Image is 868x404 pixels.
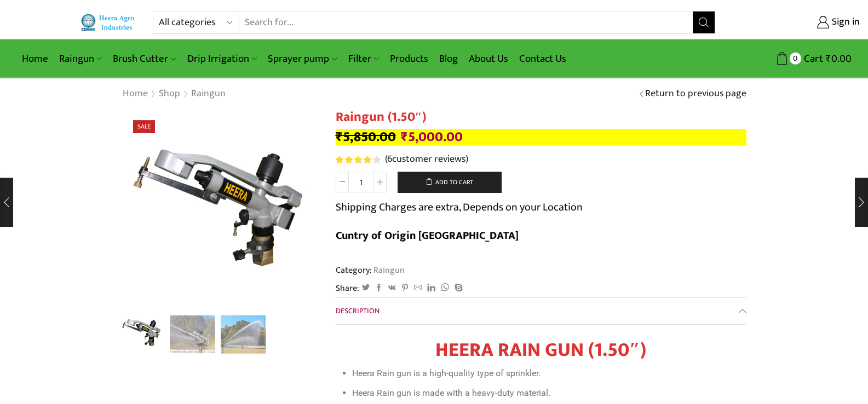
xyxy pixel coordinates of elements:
[434,46,463,72] a: Blog
[826,50,831,67] span: ₹
[221,312,266,357] a: p2
[336,156,371,163] span: Rated out of 5 based on customer ratings
[401,126,408,148] span: ₹
[262,46,342,72] a: Sprayer pump
[726,49,852,69] a: 0 Cart ₹0.00
[107,46,181,72] a: Brush Cutter
[693,11,715,33] button: Search button
[182,46,262,72] a: Drip Irrigation
[54,46,107,72] a: Raingun
[398,172,502,194] button: Add to cart
[336,109,746,125] h1: Raingun (1.50″)
[336,198,583,216] p: Shipping Charges are extra, Depends on your Location
[336,126,396,148] bdi: 5,850.00
[401,126,463,148] bdi: 5,000.00
[435,333,646,366] strong: HEERA RAIN GUN (1.50″)
[349,172,373,192] input: Product quantity
[122,87,226,101] nav: Breadcrumb
[372,263,405,277] a: Raingun
[336,126,343,148] span: ₹
[336,226,519,245] b: Cuntry of Origin [GEOGRAPHIC_DATA]
[170,312,215,357] a: p1
[336,156,382,163] span: 6
[336,305,380,317] span: Description
[829,15,860,30] span: Sign in
[336,282,359,295] span: Share:
[122,109,319,306] div: 1 / 3
[463,46,514,72] a: About Us
[170,312,215,355] li: 2 / 3
[221,312,266,355] li: 3 / 3
[352,366,741,382] li: Heera Rain gun is a high-quality type of sprinkler.
[514,46,572,72] a: Contact Us
[16,46,54,72] a: Home
[336,264,405,277] span: Category:
[336,156,380,163] div: Rated 4.00 out of 5
[158,87,181,101] a: Shop
[336,298,746,324] a: Description
[239,11,692,33] input: Search for...
[133,120,155,133] span: Sale
[122,87,148,101] a: Home
[384,46,434,72] a: Products
[790,52,801,64] span: 0
[826,50,852,67] bdi: 0.00
[801,51,823,66] span: Cart
[385,153,468,167] a: (6customer reviews)
[352,385,741,401] li: Heera Rain gun is made with a heavy-duty material.
[387,151,392,167] span: 6
[119,312,165,355] li: 1 / 3
[343,46,384,72] a: Filter
[191,87,226,101] a: Raingun
[732,13,860,32] a: Sign in
[645,87,746,101] a: Return to previous page
[119,310,165,355] img: Heera Raingun 1.50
